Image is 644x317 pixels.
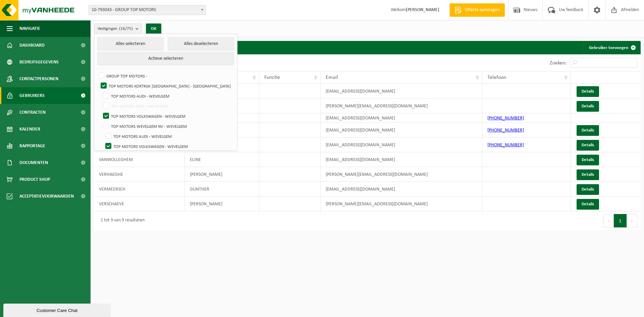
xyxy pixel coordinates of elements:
[321,113,482,123] td: [EMAIL_ADDRESS][DOMAIN_NAME]
[104,141,234,151] label: TOP MOTORS VOLKSWAGEN - WEVELGEM
[185,197,260,211] td: [PERSON_NAME]
[102,91,234,101] label: TOP MOTORS AUDI - WEVELGEM
[577,101,599,112] a: Details
[97,52,234,65] button: Actieve selecteren
[19,188,74,205] span: Acceptatievoorwaarden
[321,84,482,99] td: [EMAIL_ADDRESS][DOMAIN_NAME]
[449,3,505,17] a: Offerte aanvragen
[577,199,599,210] a: Details
[97,215,145,227] div: 1 tot 9 van 9 resultaten
[321,197,482,211] td: [PERSON_NAME][EMAIL_ADDRESS][DOMAIN_NAME]
[321,182,482,197] td: [EMAIL_ADDRESS][DOMAIN_NAME]
[487,116,524,121] a: [PHONE_NUMBER]
[627,214,637,227] button: Next
[584,41,640,54] a: Gebruiker toevoegen
[487,143,524,148] a: [PHONE_NUMBER]
[102,101,234,111] label: TOP MOTORS AUDI - WEVELGEM
[3,302,112,317] iframe: chat widget
[94,182,185,197] td: VERMEERSCH
[321,152,482,167] td: [EMAIL_ADDRESS][DOMAIN_NAME]
[185,167,260,182] td: [PERSON_NAME]
[577,184,599,195] a: Details
[321,167,482,182] td: [PERSON_NAME][EMAIL_ADDRESS][DOMAIN_NAME]
[19,154,48,171] span: Documenten
[19,104,46,121] span: Contracten
[487,128,524,133] a: [PHONE_NUMBER]
[119,27,133,31] count: (16/75)
[185,182,260,197] td: GUNTHER
[577,86,599,97] a: Details
[94,23,142,34] button: Vestigingen(16/75)
[577,140,599,151] a: Details
[89,5,206,15] span: 10-793043 - GROUP TOP MOTORS
[321,123,482,138] td: [EMAIL_ADDRESS][DOMAIN_NAME]
[487,75,506,80] span: Telefoon
[94,197,185,211] td: VERSCHAEVE
[19,70,58,87] span: Contactpersonen
[104,131,234,141] label: TOP MOTORS AUDI - WEVELGEM
[321,99,482,113] td: [PERSON_NAME][EMAIL_ADDRESS][DOMAIN_NAME]
[97,71,234,81] label: GROUP TOP MOTORS -
[94,152,185,167] td: VANWOLLEGHEM
[168,37,234,51] button: Alles deselecteren
[185,152,260,167] td: ELINE
[102,111,234,121] label: TOP MOTORS VOLKSWAGEN - WEVELGEM
[94,167,185,182] td: VERHAEGHE
[97,37,164,51] button: Alles selecteren
[321,138,482,152] td: [EMAIL_ADDRESS][DOMAIN_NAME]
[19,87,45,104] span: Gebruikers
[19,20,40,37] span: Navigatie
[614,214,627,227] button: 1
[19,171,50,188] span: Product Shop
[19,121,40,138] span: Kalender
[19,37,45,54] span: Dashboard
[463,7,501,13] span: Offerte aanvragen
[264,75,280,80] span: Functie
[146,23,161,34] button: OK
[89,5,206,15] span: 10-793043 - GROUP TOP MOTORS
[326,75,338,80] span: Email
[577,169,599,180] a: Details
[406,7,439,12] strong: [PERSON_NAME]
[19,138,45,154] span: Rapportage
[98,24,133,34] span: Vestigingen
[99,81,234,91] label: TOP MOTORS KORTRIJK [GEOGRAPHIC_DATA] - [GEOGRAPHIC_DATA]
[102,121,234,131] label: TOP MOTORS WEVELGEM NV - WEVELGEM
[577,125,599,136] a: Details
[19,54,59,70] span: Bedrijfsgegevens
[550,60,567,66] label: Zoeken:
[603,214,614,227] button: Previous
[577,155,599,165] a: Details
